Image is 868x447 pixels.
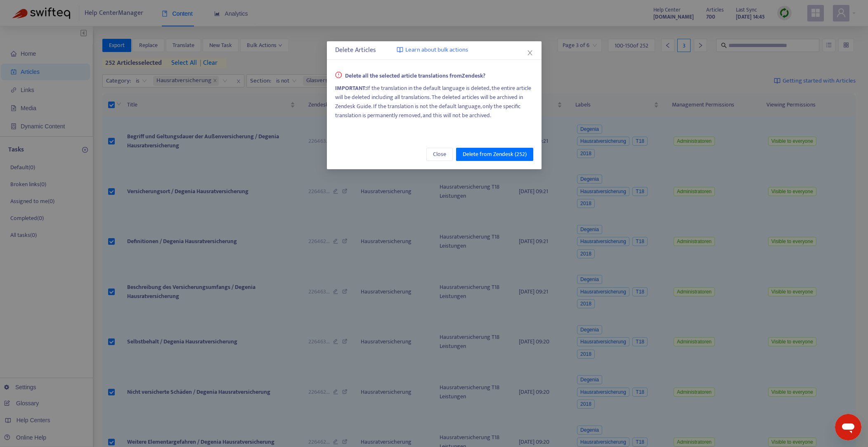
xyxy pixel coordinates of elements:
[397,45,468,55] a: Learn about bulk actions
[835,414,861,440] iframe: Schaltfläche zum Öffnen des Messaging-Fensters
[426,148,453,161] button: Close
[335,83,367,93] span: IMPORTANT:
[525,48,535,57] button: Close
[335,71,485,80] span: Delete all the selected article translations from Zendesk ?
[433,150,446,159] span: Close
[456,148,533,161] button: Delete from Zendesk (252)
[335,45,533,55] div: Delete Articles
[463,150,527,159] span: Delete from Zendesk (252)
[335,84,533,120] div: If the translation in the default language is deleted, the entire article will be deleted includi...
[397,47,403,53] img: image-link
[405,45,468,55] span: Learn about bulk actions
[527,50,533,56] span: close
